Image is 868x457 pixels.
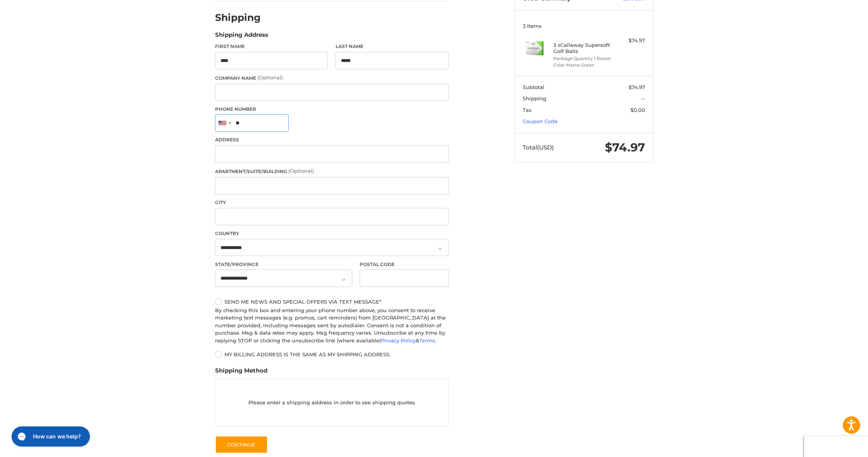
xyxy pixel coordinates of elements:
[523,118,558,124] a: Coupon Code
[215,43,328,50] label: First Name
[215,230,449,237] label: Country
[804,436,868,457] iframe: Google Customer Reviews
[215,436,268,454] button: Continue
[215,351,449,357] label: My billing address is the same as my shipping address.
[553,42,613,55] h4: 3 x Callaway Supersoft Golf Balls
[8,424,92,449] iframe: Gorgias live chat messenger
[288,168,314,174] small: (Optional)
[553,55,613,62] li: Package Quantity 1 Dozen
[215,307,449,345] div: By checking this box and entering your phone number above, you consent to receive marketing text ...
[215,199,449,206] label: City
[523,95,546,101] span: Shipping
[215,366,267,379] legend: Shipping Method
[215,12,261,24] h2: Shipping
[553,62,613,69] li: Color Matte Green
[381,337,416,344] a: Privacy Policy
[360,261,449,268] label: Postal Code
[215,31,268,43] legend: Shipping Address
[215,115,233,131] div: United States: +1
[629,84,645,90] span: $74.97
[215,74,449,82] label: Company Name
[641,95,645,101] span: --
[605,140,645,155] span: $74.97
[419,337,435,344] a: Terms
[630,107,645,113] span: $0.00
[215,136,449,143] label: Address
[215,106,449,113] label: Phone Number
[523,144,554,151] span: Total (USD)
[215,299,449,305] label: Send me news and special offers via text message*
[336,43,449,50] label: Last Name
[523,107,532,113] span: Tax
[215,395,448,410] p: Please enter a shipping address in order to see shipping quotes
[615,37,645,45] div: $74.97
[215,261,352,268] label: State/Province
[523,23,645,29] h3: 3 Items
[523,84,544,90] span: Subtotal
[257,74,283,81] small: (Optional)
[215,167,449,175] label: Apartment/Suite/Building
